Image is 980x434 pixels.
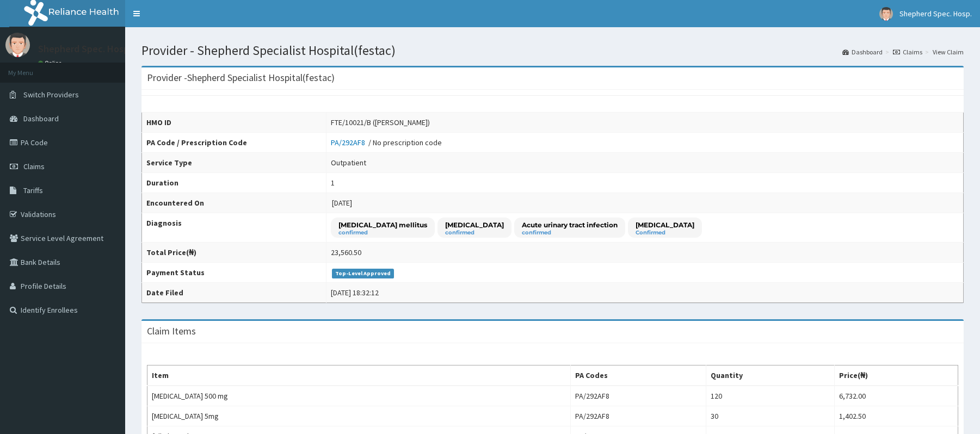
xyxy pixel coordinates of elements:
[570,406,706,426] td: PA/292AF8
[570,365,706,386] th: PA Codes
[147,73,335,83] h3: Provider - Shepherd Specialist Hospital(festac)
[522,230,618,235] small: confirmed
[706,365,834,386] th: Quantity
[331,247,361,258] div: 23,560.50
[834,406,958,426] td: 1,402.50
[522,220,618,230] p: Acute urinary tract infection
[147,326,196,336] h3: Claim Items
[331,287,379,298] div: [DATE] 18:32:12
[331,177,335,188] div: 1
[570,386,706,406] td: PA/292AF8
[834,365,958,386] th: Price(₦)
[142,173,326,193] th: Duration
[23,90,79,100] span: Switch Providers
[142,113,326,133] th: HMO ID
[147,365,571,386] th: Item
[142,243,326,263] th: Total Price(₦)
[142,213,326,243] th: Diagnosis
[933,47,964,57] a: View Claim
[38,59,64,67] a: Online
[331,138,368,147] a: PA/292AF8
[147,406,571,426] td: [MEDICAL_DATA] 5mg
[142,263,326,283] th: Payment Status
[445,220,504,230] p: [MEDICAL_DATA]
[899,9,972,18] span: Shepherd Spec. Hosp.
[332,269,395,278] span: Top-Level Approved
[445,230,504,235] small: confirmed
[338,230,427,235] small: confirmed
[142,153,326,173] th: Service Type
[893,47,922,57] a: Claims
[142,133,326,153] th: PA Code / Prescription Code
[38,44,131,54] p: Shepherd Spec. Hosp.
[23,162,45,171] span: Claims
[142,193,326,213] th: Encountered On
[23,114,59,123] span: Dashboard
[23,185,43,195] span: Tariffs
[332,198,352,208] span: [DATE]
[706,386,834,406] td: 120
[5,33,30,57] img: User Image
[636,230,694,235] small: Confirmed
[636,220,694,230] p: [MEDICAL_DATA]
[147,386,571,406] td: [MEDICAL_DATA] 500 mg
[331,137,442,148] div: / No prescription code
[834,386,958,406] td: 6,732.00
[142,283,326,303] th: Date Filed
[879,7,893,21] img: User Image
[706,406,834,426] td: 30
[842,47,883,57] a: Dashboard
[331,157,366,168] div: Outpatient
[338,220,427,230] p: [MEDICAL_DATA] mellitus
[331,117,430,128] div: FTE/10021/B ([PERSON_NAME])
[141,44,964,58] h1: Provider - Shepherd Specialist Hospital(festac)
